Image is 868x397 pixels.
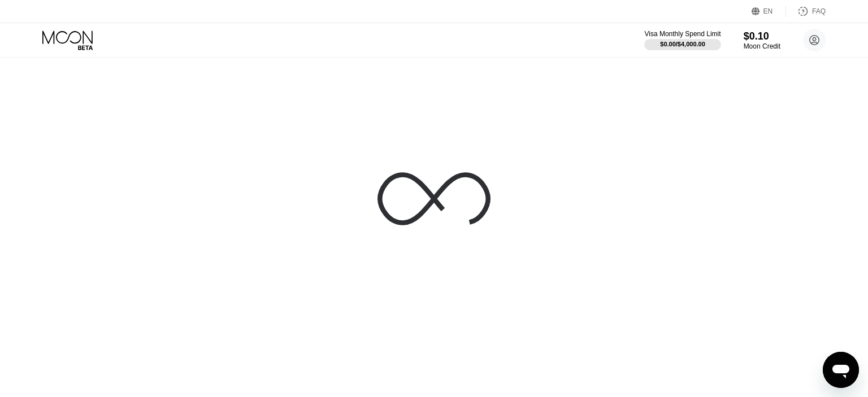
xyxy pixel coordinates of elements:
[660,41,705,47] div: $0.00 / $4,000.00
[752,6,786,17] div: EN
[812,7,826,15] div: FAQ
[644,30,721,38] div: Visa Monthly Spend Limit
[644,30,721,50] div: Visa Monthly Spend Limit$0.00/$4,000.00
[744,30,780,42] div: $0.10
[763,7,773,15] div: EN
[744,42,780,50] div: Moon Credit
[786,6,826,17] div: FAQ
[744,30,780,50] div: $0.10Moon Credit
[823,352,859,388] iframe: زر إطلاق نافذة المراسلة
